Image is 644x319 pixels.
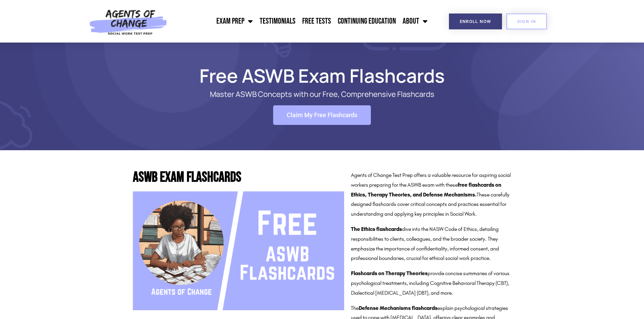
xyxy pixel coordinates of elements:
a: About [399,13,431,30]
a: Exam Prep [213,13,256,30]
a: Testimonials [256,13,299,30]
p: Master ASWB Concepts with our Free, Comprehensive Flashcards [157,90,488,99]
nav: Menu [171,13,431,30]
a: Claim My Free Flashcards [273,105,371,125]
span: Enroll Now [460,19,491,24]
a: Enroll Now [449,14,502,29]
a: SIGN IN [506,14,547,29]
p: dive into the NASW Code of Ethics, detailing responsibilities to clients, colleagues, and the bro... [351,224,511,263]
strong: free flashcards on Ethics, Therapy Theories, and Defense Mechanisms. [351,182,501,198]
h2: ASWB Exam Flashcards [133,170,344,185]
a: Continuing Education [334,13,399,30]
h1: Free ASWB Exam Flashcards [129,68,515,83]
a: Free Tests [299,13,334,30]
strong: Flashcards on Therapy Theories [351,270,428,276]
strong: Defense Mechanisms flashcards [359,305,437,311]
p: provide concise summaries of various psychological treatments, including Cognitive Behavioral The... [351,269,511,298]
span: Claim My Free Flashcards [287,112,357,118]
span: SIGN IN [517,19,536,24]
p: Agents of Change Test Prep offers a valuable resource for aspiring social workers preparing for t... [351,170,511,219]
strong: The Ethics flashcards [351,226,402,232]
